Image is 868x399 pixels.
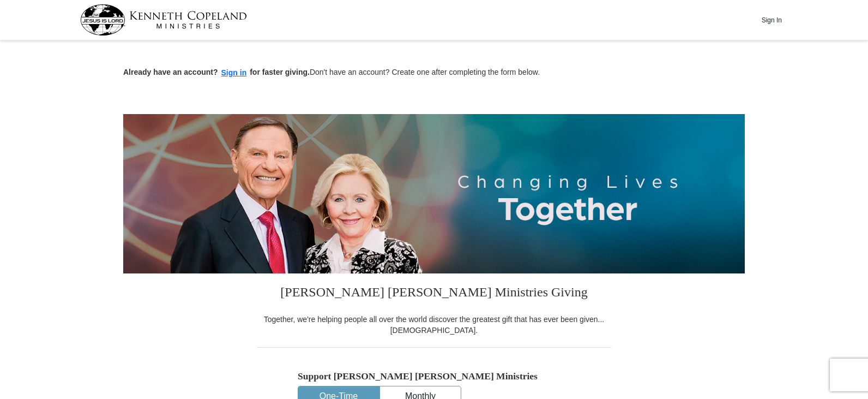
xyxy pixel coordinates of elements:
button: Sign in [218,67,250,79]
h3: [PERSON_NAME] [PERSON_NAME] Ministries Giving [257,273,611,314]
div: Together, we're helping people all over the world discover the greatest gift that has ever been g... [257,314,611,336]
p: Don't have an account? Create one after completing the form below. [123,67,745,79]
h5: Support [PERSON_NAME] [PERSON_NAME] Ministries [298,371,570,382]
strong: Already have an account? for faster giving. [123,68,310,76]
img: kcm-header-logo.svg [80,4,247,35]
button: Sign In [755,11,788,28]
